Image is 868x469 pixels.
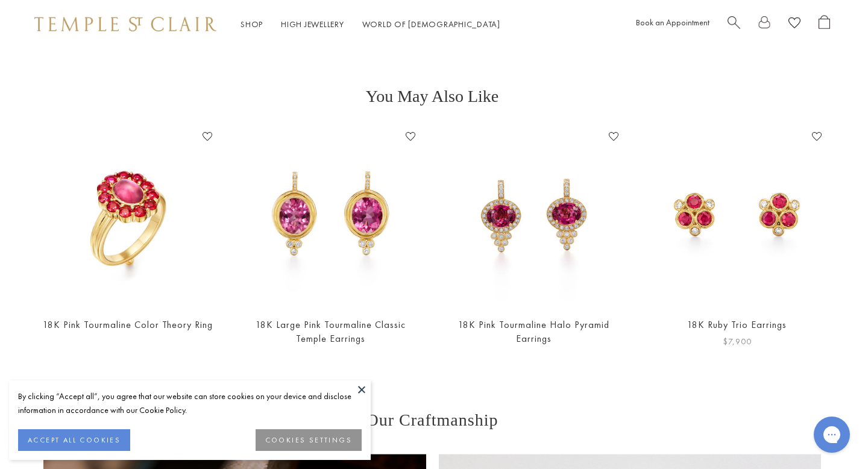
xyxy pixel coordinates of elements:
[636,17,709,28] a: Book an Appointment
[18,389,362,417] div: By clicking “Accept all”, you agree that our website can store cookies on your device and disclos...
[46,87,818,106] h3: You May Also Like
[241,127,420,306] img: E16105-PVPT10V
[38,127,217,306] a: 18K Pink Tourmaline Color Theory Ring18K Pink Tourmaline Color Theory Ring
[728,15,740,34] a: Search
[281,19,344,30] a: High JewelleryHigh Jewellery
[458,318,609,345] a: 18K Pink Tourmaline Halo Pyramid Earrings
[241,17,500,32] nav: Main navigation
[647,127,826,306] img: 18K Ruby Trio Earrings
[808,412,856,457] iframe: Gorgias live chat messenger
[18,429,130,451] button: ACCEPT ALL COOKIES
[788,15,800,34] a: View Wishlist
[38,127,217,306] img: 18K Pink Tourmaline Color Theory Ring
[241,19,263,30] a: ShopShop
[723,335,752,348] span: $7,900
[256,318,406,345] a: 18K Large Pink Tourmaline Classic Temple Earrings
[819,15,830,34] a: Open Shopping Bag
[687,318,787,331] a: 18K Ruby Trio Earrings
[34,17,216,31] img: Temple St. Clair
[256,429,362,451] button: COOKIES SETTINGS
[362,19,500,30] a: World of [DEMOGRAPHIC_DATA]World of [DEMOGRAPHIC_DATA]
[43,318,213,331] a: 18K Pink Tourmaline Color Theory Ring
[43,411,821,430] h3: Our Craftmanship
[444,127,623,306] img: 18K Pink Tourmaline Halo Pyramid Earrings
